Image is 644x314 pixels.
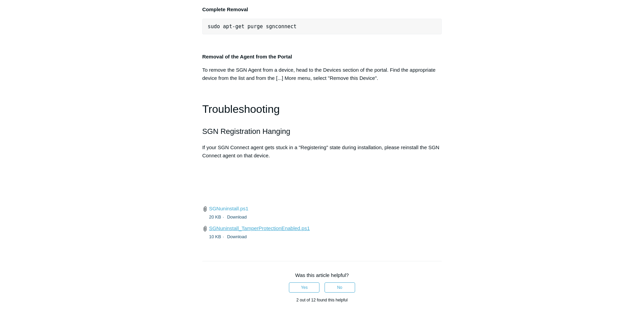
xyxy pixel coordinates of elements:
[209,225,310,231] a: SGNuninstall_TamperProtectionEnabled.ps1
[289,282,319,293] button: This article was helpful
[209,206,249,211] a: SGNuninstall.ps1
[227,234,247,239] a: Download
[202,19,442,34] pre: sudo apt-get purge sgnconnect
[202,101,442,118] h1: Troubleshooting
[202,67,436,81] span: To remove the SGN Agent from a device, head to the Devices section of the portal. Find the approp...
[202,54,292,59] strong: Removal of the Agent from the Portal
[202,6,248,12] strong: Complete Removal
[227,214,247,220] a: Download
[295,272,349,278] span: Was this article helpful?
[202,144,440,158] span: If your SGN Connect agent gets stuck in a "Registering" state during installation, please reinsta...
[296,298,348,302] span: 2 out of 12 found this helpful
[209,234,226,239] span: 10 KB
[209,214,226,220] span: 20 KB
[325,282,355,293] button: This article was not helpful
[202,125,442,137] h2: SGN Registration Hanging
